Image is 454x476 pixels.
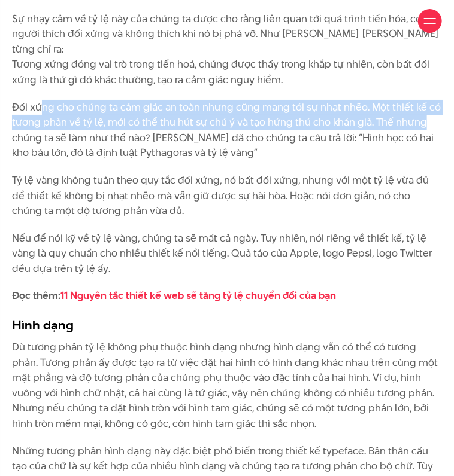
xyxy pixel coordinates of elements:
a: 11 Nguyên tắc thiết kế web sẽ tăng tỷ lệ chuyển đổi của bạn [60,288,336,303]
p: Nếu để nói kỹ về tỷ lệ vàng, chúng ta sẽ mất cả ngày. Tuy nhiên, nói riêng về thiết kế, tỷ lệ vàn... [12,231,442,277]
p: Dù tương phản tỷ lệ không phụ thuộc hình dạng nhưng hình dạng vẫn có thể có tương phản. Tương phả... [12,340,442,432]
p: Sự nhạy cảm về tỷ lệ này của chúng ta được cho rằng liên quan tới quá trình tiến hóa, con người t... [12,11,442,88]
h3: Hình dạng [12,316,442,334]
strong: Đọc thêm: [12,288,336,303]
p: Đối xứng cho chúng ta cảm giác an toàn nhưng cũng mang tới sự nhạt nhẽo. Một thiết kế có tương ph... [12,100,442,161]
p: Tỷ lệ vàng không tuân theo quy tắc đối xứng, nó bất đối xứng, nhưng với một tỷ lệ vừa đủ để thiết... [12,173,442,219]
